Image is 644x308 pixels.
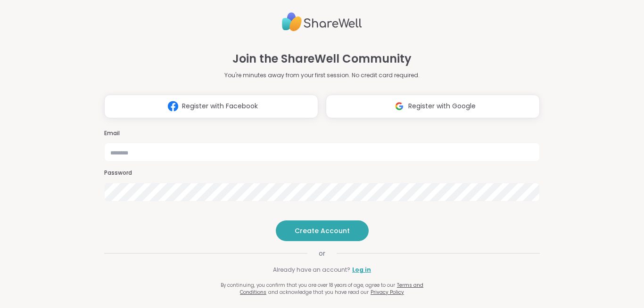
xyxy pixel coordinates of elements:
h1: Join the ShareWell Community [232,50,412,67]
span: Already have an account? [273,266,350,274]
a: Terms and Conditions [240,282,423,296]
button: Register with Facebook [104,95,318,118]
button: Register with Google [326,95,540,118]
h3: Email [104,130,540,138]
span: Register with Google [408,101,476,111]
span: By continuing, you confirm that you are over 18 years of age, agree to our [221,282,395,289]
img: ShareWell Logomark [164,97,182,115]
span: Create Account [295,226,350,235]
span: Register with Facebook [182,101,258,111]
a: Privacy Policy [371,289,404,296]
span: and acknowledge that you have read our [268,289,369,296]
img: ShareWell Logo [282,8,362,35]
h3: Password [104,169,540,177]
img: ShareWell Logomark [390,97,408,115]
button: Create Account [276,220,369,241]
p: You're minutes away from your first session. No credit card required. [224,71,420,80]
a: Log in [352,266,371,274]
span: or [307,249,337,258]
